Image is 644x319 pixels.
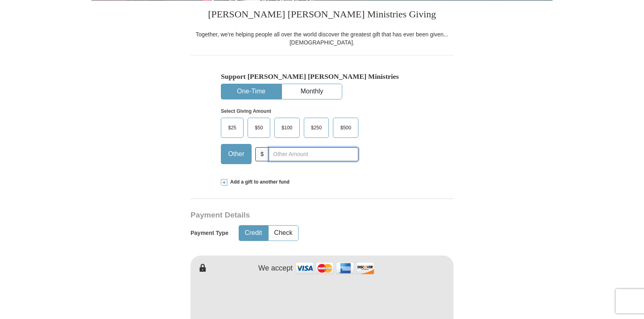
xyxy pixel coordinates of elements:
[221,72,423,81] h5: Support [PERSON_NAME] [PERSON_NAME] Ministries
[336,122,355,134] span: $500
[191,230,229,237] h5: Payment Type
[224,148,248,160] span: Other
[191,0,453,30] h3: [PERSON_NAME] [PERSON_NAME] Ministries Giving
[258,264,293,273] h4: We accept
[251,122,267,134] span: $50
[278,122,297,134] span: $100
[269,226,298,241] button: Check
[239,226,268,241] button: Credit
[294,260,375,277] img: credit cards accepted
[191,30,453,46] div: Together, we're helping people all over the world discover the greatest gift that has ever been g...
[221,84,281,99] button: One-Time
[282,84,342,99] button: Monthly
[227,179,290,186] span: Add a gift to another fund
[307,122,326,134] span: $250
[269,147,358,161] input: Other Amount
[224,122,240,134] span: $25
[221,108,271,114] strong: Select Giving Amount
[191,211,397,220] h3: Payment Details
[255,147,269,161] span: $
